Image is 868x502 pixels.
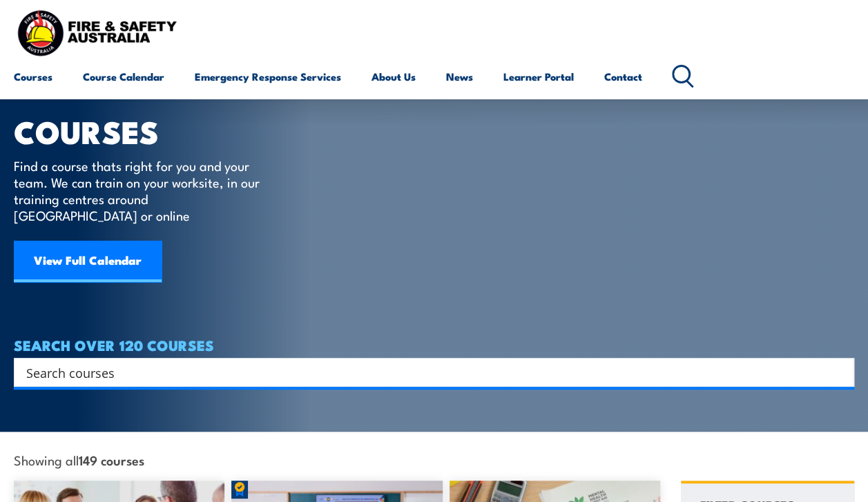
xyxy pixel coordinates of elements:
button: Search magnifier button [830,363,849,382]
a: Courses [14,60,52,93]
a: Course Calendar [83,60,164,93]
h1: COURSES [14,117,280,144]
a: Emergency Response Services [195,60,341,93]
span: Showing all [14,452,144,467]
p: Find a course thats right for you and your team. We can train on your worksite, in our training c... [14,157,266,223]
a: About Us [372,60,416,93]
input: Search input [26,362,824,383]
strong: 149 courses [79,450,144,469]
a: Contact [604,60,642,93]
h4: SEARCH OVER 120 COURSES [14,337,854,352]
form: Search form [29,363,827,382]
a: News [446,60,473,93]
a: View Full Calendar [14,241,162,282]
a: Learner Portal [503,60,574,93]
